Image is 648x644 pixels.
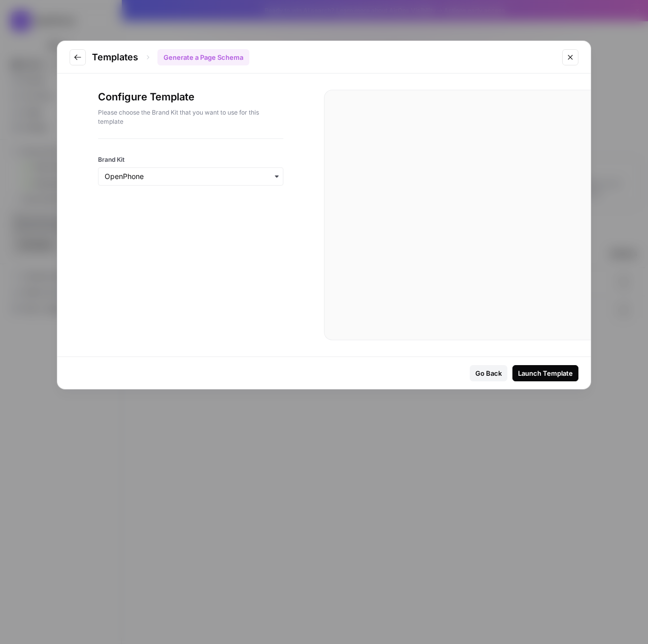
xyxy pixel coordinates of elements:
[470,365,507,381] button: Go Back
[157,49,249,65] div: Generate a Page Schema
[475,368,502,378] div: Go Back
[92,49,249,65] div: Templates
[518,368,573,378] div: Launch Template
[105,171,277,182] input: OpenPhone
[512,365,578,381] button: Launch Template
[562,49,578,65] button: Close modal
[98,90,283,138] div: Configure Template
[98,155,283,164] label: Brand Kit
[70,49,86,65] button: Go to previous step
[98,108,283,126] p: Please choose the Brand Kit that you want to use for this template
